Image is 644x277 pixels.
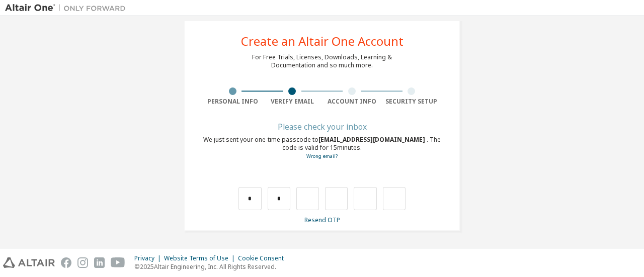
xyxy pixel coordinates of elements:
[77,257,88,268] img: instagram.svg
[306,153,338,159] a: Go back to the registration form
[304,216,340,224] a: Resend OTP
[203,98,263,106] div: Personal Info
[238,254,290,262] div: Cookie Consent
[61,257,71,268] img: facebook.svg
[3,257,55,268] img: altair_logo.svg
[203,136,441,160] div: We just sent your one-time passcode to . The code is valid for 15 minutes.
[111,257,125,268] img: youtube.svg
[252,53,392,69] div: For Free Trials, Licenses, Downloads, Learning & Documentation and so much more.
[94,257,105,268] img: linkedin.svg
[241,35,404,47] div: Create an Altair One Account
[134,254,164,262] div: Privacy
[322,98,382,106] div: Account Info
[263,98,323,106] div: Verify Email
[134,262,290,271] p: © 2025 Altair Engineering, Inc. All Rights Reserved.
[5,3,131,13] img: Altair One
[203,124,441,130] div: Please check your inbox
[318,135,427,144] span: [EMAIL_ADDRESS][DOMAIN_NAME]
[164,254,238,262] div: Website Terms of Use
[382,98,442,106] div: Security Setup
